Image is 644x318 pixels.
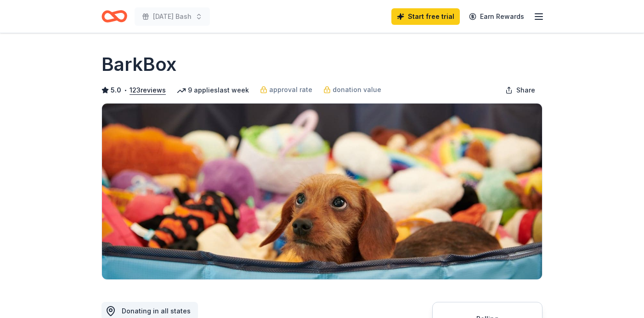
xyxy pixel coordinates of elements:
[516,85,535,96] span: Share
[177,85,249,96] div: 9 applies last week
[391,8,460,25] a: Start free trial
[323,84,381,95] a: donation value
[135,7,210,26] button: [DATE] Bash
[102,52,176,77] h1: BarkBox
[153,11,192,22] span: [DATE] Bash
[260,84,312,95] a: approval rate
[269,84,312,95] span: approval rate
[111,85,121,96] span: 5.0
[102,6,127,27] a: Home
[498,81,542,99] button: Share
[124,87,127,94] span: •
[102,104,542,279] img: Image for BarkBox
[130,85,166,96] button: 123reviews
[463,8,530,25] a: Earn Rewards
[333,84,381,95] span: donation value
[122,307,191,315] span: Donating in all states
